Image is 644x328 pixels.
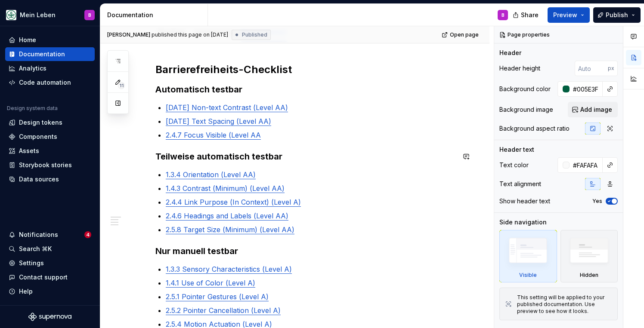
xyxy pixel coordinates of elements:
strong: Automatisch testbar [155,84,242,95]
button: Search ⌘K [5,242,95,256]
div: Header text [499,145,534,154]
a: 1.4.1 Use of Color (Level A) [166,279,255,287]
div: B [502,12,505,18]
div: B [88,12,91,18]
a: 1.3.4 Orientation (Level AA) [166,170,256,179]
div: Hidden [560,230,618,282]
a: Components [5,130,95,144]
button: Notifications4 [5,228,95,242]
div: Side navigation [499,218,547,227]
input: Auto [575,61,608,76]
h2: Barrierefreiheit [155,63,455,77]
a: 2.5.2 Pointer Cancellation (Level A) [166,306,281,315]
a: 1.3.3 Sensory Characteristics (Level A) [166,265,292,273]
a: Data sources [5,172,95,186]
div: Show header text [499,197,550,205]
div: Background aspect ratio [499,124,570,133]
a: 2.5.8 Target Size (Minimum) (Level AA) [166,225,294,234]
a: Storybook stories [5,158,95,172]
div: Text alignment [499,180,541,188]
span: 4 [84,231,91,238]
a: Home [5,33,95,47]
strong: Nur manuell testbar [155,246,238,256]
span: Add image [580,105,612,114]
a: Design tokens [5,116,95,129]
span: Publish [606,11,628,19]
div: Hidden [580,272,598,279]
button: Mein LebenB [2,6,98,24]
div: Design tokens [19,118,62,127]
div: Text color [499,161,529,169]
div: Contact support [19,273,68,282]
a: 2.4.6 Headings and Labels (Level AA) [166,212,288,220]
span: Open page [450,31,479,38]
button: Add image [568,102,618,117]
a: Open page [439,29,483,41]
p: px [608,65,614,72]
div: Header height [499,64,540,73]
div: Components [19,132,57,141]
a: Code automation [5,76,95,89]
div: Home [19,36,36,44]
span: Published [242,31,267,38]
div: Data sources [19,175,59,184]
a: 2.5.1 Pointer Gestures (Level A) [166,292,269,301]
span: Share [521,11,539,19]
div: Design system data [7,105,58,112]
button: Contact support [5,270,95,284]
input: Auto [570,157,603,173]
button: Help [5,285,95,298]
a: Settings [5,256,95,270]
a: Assets [5,144,95,158]
a: 2.4.4 Link Purpose (In Context) (Level A) [166,198,301,206]
label: Yes [592,198,602,205]
strong: Teilweise automatisch testbar [155,151,282,162]
div: Help [19,287,33,296]
a: Analytics [5,61,95,75]
div: Storybook stories [19,161,72,169]
span: [PERSON_NAME] [107,31,150,38]
div: Search ⌘K [19,245,52,253]
button: Share [508,7,544,23]
div: Documentation [19,50,65,58]
a: 1.4.3 Contrast (Minimum) (Level AA) [166,184,285,193]
div: Mein Leben [20,11,56,19]
div: Analytics [19,64,46,73]
a: 2.4.7 Focus Visible (Level AA [166,131,261,139]
a: [DATE] Text Spacing (Level AA) [166,117,271,126]
input: Auto [570,81,603,97]
a: [DATE] Non-text Contrast (Level AA) [166,103,288,112]
div: Header [499,49,521,57]
div: Visible [519,272,537,279]
div: Code automation [19,78,71,87]
div: Settings [19,259,44,267]
span: Preview [553,11,577,19]
strong: s-Checklist [233,63,292,76]
img: df5db9ef-aba0-4771-bf51-9763b7497661.png [6,10,16,20]
span: 11 [118,82,125,89]
div: This setting will be applied to your published documentation. Use preview to see how it looks. [517,294,612,315]
svg: Supernova Logo [28,313,71,321]
button: Publish [593,7,641,23]
div: Visible [499,230,557,282]
div: Background color [499,85,551,93]
div: Documentation [107,11,204,19]
div: Assets [19,147,39,155]
div: published this page on [DATE] [152,31,228,38]
button: Preview [548,7,590,23]
a: Documentation [5,47,95,61]
div: Notifications [19,230,58,239]
div: Background image [499,105,553,114]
